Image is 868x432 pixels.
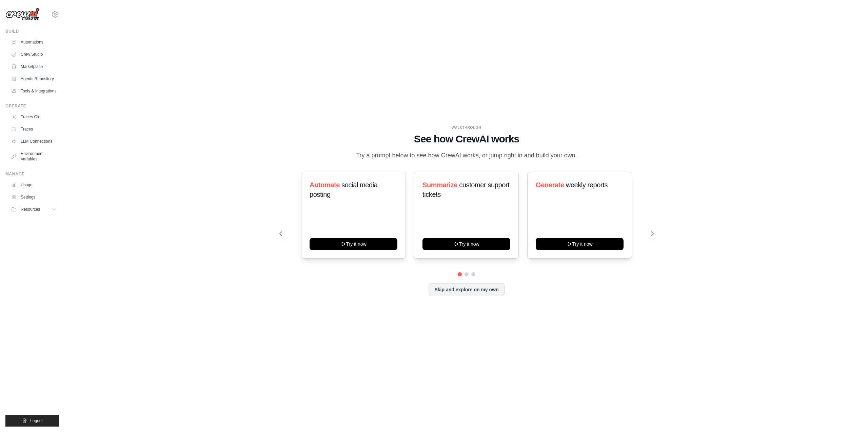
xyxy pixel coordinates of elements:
[8,179,59,190] a: Usage
[279,125,654,130] div: WALKTHROUGH
[310,238,397,250] button: Try it now
[536,181,564,189] span: Generate
[5,171,59,177] div: Manage
[8,61,59,72] a: Marketplace
[8,73,59,84] a: Agents Repository
[279,133,654,145] h1: See how CrewAI works
[8,204,59,215] button: Resources
[422,181,457,189] span: Summarize
[353,151,580,160] p: Try a prompt below to see how CrewAI works, or jump right in and build your own.
[30,418,43,424] span: Logout
[566,181,607,189] span: weekly reports
[8,111,59,122] a: Traces Old
[8,192,59,203] a: Settings
[536,238,624,250] button: Try it now
[5,29,59,34] div: Build
[310,181,340,189] span: Automate
[422,238,510,250] button: Try it now
[5,103,59,109] div: Operate
[8,37,59,48] a: Automations
[429,283,504,296] button: Skip and explore on my own
[8,124,59,135] a: Traces
[8,86,59,97] a: Tools & Integrations
[5,415,59,427] button: Logout
[21,207,40,212] span: Resources
[422,181,509,198] span: customer support tickets
[5,8,39,21] img: Logo
[310,181,378,198] span: social media posting
[8,148,59,165] a: Environment Variables
[8,49,59,60] a: Crew Studio
[8,136,59,147] a: LLM Connections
